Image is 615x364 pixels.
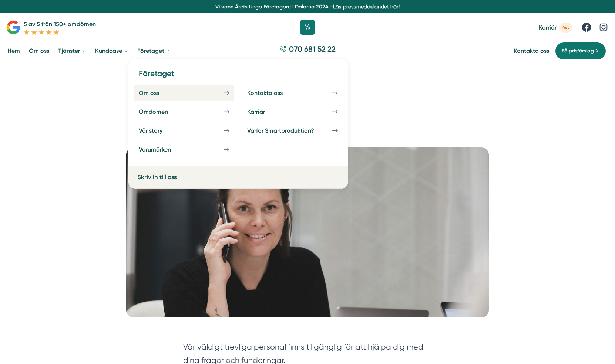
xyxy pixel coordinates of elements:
div: Varför Smartproduktion? [247,127,332,134]
a: Karriär 4st [539,23,572,33]
div: Vår story [139,127,180,134]
a: Kontakta oss [514,47,549,54]
h4: Företaget [134,68,342,85]
a: Få prisförslag [555,42,606,60]
a: Företaget [136,41,172,60]
a: Kundcase [94,41,130,60]
div: Om oss [139,89,177,96]
img: Kontakta oss [126,147,489,317]
div: Omdömen [139,108,186,115]
a: Om oss [27,41,51,60]
a: Om oss [134,85,234,101]
span: Karriär [539,24,557,31]
a: Varumärken [134,142,234,157]
a: Skriv in till oss [137,172,235,182]
div: Kontakta oss [247,89,300,96]
a: Kontakta oss [243,85,342,101]
p: 5 av 5 från 150+ omdömen [24,20,96,29]
div: Varumärken [139,146,189,153]
div: Karriär [247,108,283,115]
a: 070 681 52 22 [276,44,339,58]
a: Läs pressmeddelandet här! [333,4,400,10]
a: Omdömen [134,104,234,120]
a: Hem [6,41,21,60]
a: Tjänster [57,41,88,60]
a: Karriär [243,104,342,120]
a: Varför Smartproduktion? [243,123,342,139]
span: 070 681 52 22 [289,44,336,54]
p: Vi vann Årets Unga Företagare i Dalarna 2024 – [3,3,612,10]
span: Få prisförslag [562,47,594,55]
span: 4st [559,23,572,33]
a: Vår story [134,123,234,139]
